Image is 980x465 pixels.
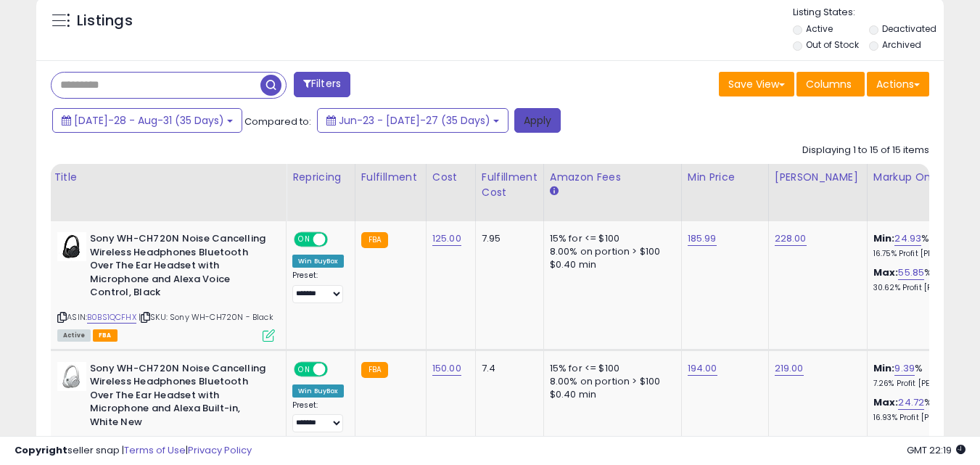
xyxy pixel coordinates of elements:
[90,232,266,303] b: Sony WH-CH720N Noise Cancelling Wireless Headphones Bluetooth Over The Ear Headset with Microphon...
[295,234,313,246] span: ON
[482,362,532,375] div: 7.4
[292,170,349,185] div: Repricing
[775,361,804,376] a: 219.00
[775,170,861,185] div: [PERSON_NAME]
[292,255,344,268] div: Win BuyBox
[57,232,275,340] div: ASIN:
[550,232,670,245] div: 15% for <= $100
[15,444,252,458] div: seller snap | |
[432,231,461,246] a: 125.00
[15,443,67,457] strong: Copyright
[873,395,899,409] b: Max:
[882,38,921,51] label: Archived
[317,108,508,133] button: Jun-23 - [DATE]-27 (35 Days)
[361,362,388,378] small: FBA
[550,245,670,258] div: 8.00% on portion > $100
[806,22,833,35] label: Active
[688,231,717,246] a: 185.99
[688,170,762,185] div: Min Price
[57,362,86,391] img: 31PFiCIw3WL._SL40_.jpg
[898,395,924,410] a: 24.72
[326,234,349,246] span: OFF
[188,443,252,457] a: Privacy Policy
[775,231,807,246] a: 228.00
[873,266,899,279] b: Max:
[482,232,532,245] div: 7.95
[139,311,273,323] span: | SKU: Sony WH-CH720N - Black
[361,170,420,185] div: Fulfillment
[894,231,921,246] a: 24.93
[294,72,350,97] button: Filters
[796,72,865,96] button: Columns
[244,115,311,128] span: Compared to:
[74,113,224,128] span: [DATE]-28 - Aug-31 (35 Days)
[57,329,91,342] span: All listings currently available for purchase on Amazon
[550,388,670,401] div: $0.40 min
[907,443,965,457] span: 2025-09-9 22:19 GMT
[898,266,924,280] a: 55.85
[52,108,242,133] button: [DATE]-28 - Aug-31 (35 Days)
[124,443,186,457] a: Terms of Use
[806,77,852,91] span: Columns
[292,384,344,398] div: Win BuyBox
[432,170,469,185] div: Cost
[432,361,461,376] a: 150.00
[550,375,670,388] div: 8.00% on portion > $100
[867,72,929,96] button: Actions
[882,22,936,35] label: Deactivated
[719,72,794,96] button: Save View
[90,362,266,433] b: Sony WH-CH720N Noise Cancelling Wireless Headphones Bluetooth Over The Ear Headset with Microphon...
[550,258,670,271] div: $0.40 min
[550,170,675,185] div: Amazon Fees
[514,108,561,133] button: Apply
[873,231,895,245] b: Min:
[57,232,86,261] img: 31+CMjgVyHL._SL40_.jpg
[292,400,344,433] div: Preset:
[361,232,388,248] small: FBA
[550,185,559,198] small: Amazon Fees.
[873,361,895,375] b: Min:
[793,6,944,20] p: Listing States:
[77,11,133,31] h5: Listings
[292,271,344,303] div: Preset:
[894,361,915,376] a: 9.39
[326,363,349,375] span: OFF
[295,363,313,375] span: ON
[93,329,118,342] span: FBA
[550,362,670,375] div: 15% for <= $100
[482,170,538,200] div: Fulfillment Cost
[802,144,929,157] div: Displaying 1 to 15 of 15 items
[339,113,490,128] span: Jun-23 - [DATE]-27 (35 Days)
[54,170,280,185] div: Title
[87,311,136,324] a: B0BS1QCFHX
[688,361,717,376] a: 194.00
[806,38,859,51] label: Out of Stock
